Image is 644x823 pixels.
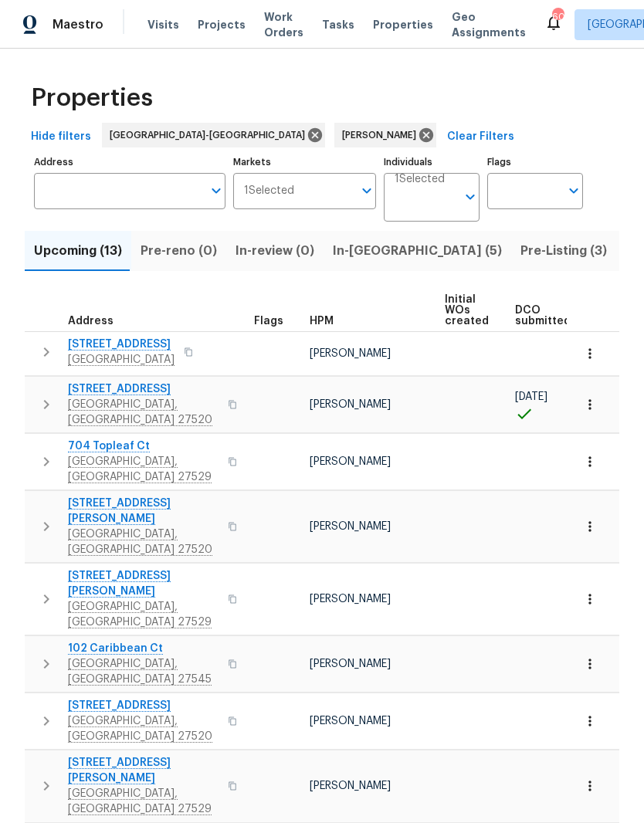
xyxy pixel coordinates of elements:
span: Pre-reno (0) [141,240,217,262]
span: [PERSON_NAME] [310,594,391,605]
span: [PERSON_NAME] [310,456,391,467]
span: [PERSON_NAME] [310,521,391,532]
span: [PERSON_NAME] [310,716,391,726]
span: 1 Selected [244,185,294,198]
button: Open [563,180,585,202]
span: Initial WOs created [445,294,489,327]
label: Markets [233,157,377,167]
span: [PERSON_NAME] [310,659,391,669]
div: [PERSON_NAME] [334,123,436,147]
span: Flags [254,316,283,327]
div: 60 [552,9,563,25]
button: Hide filters [25,123,97,151]
span: [PERSON_NAME] [342,127,422,143]
span: Pre-Listing (3) [520,240,607,262]
button: Open [356,180,378,202]
span: 1 Selected [395,173,445,186]
span: [GEOGRAPHIC_DATA]-[GEOGRAPHIC_DATA] [110,127,311,143]
button: Clear Filters [441,123,520,151]
span: [PERSON_NAME] [310,348,391,359]
span: Address [68,316,114,327]
span: Clear Filters [447,127,514,147]
span: Visits [147,17,179,32]
span: [PERSON_NAME] [310,781,391,791]
span: HPM [310,316,334,327]
span: Properties [373,17,433,32]
span: [PERSON_NAME] [310,399,391,410]
span: Properties [31,90,153,106]
span: Upcoming (13) [34,240,122,262]
label: Flags [487,157,583,167]
span: Work Orders [264,9,303,40]
span: [DATE] [515,391,547,402]
div: [GEOGRAPHIC_DATA]-[GEOGRAPHIC_DATA] [102,123,325,147]
button: Open [205,180,227,202]
span: Maestro [53,17,103,32]
span: DCO submitted [515,305,571,327]
label: Address [34,157,225,167]
span: In-[GEOGRAPHIC_DATA] (5) [333,240,502,262]
span: Tasks [322,19,354,30]
span: Geo Assignments [452,9,526,40]
span: In-review (0) [236,240,314,262]
label: Individuals [384,157,480,167]
span: Projects [198,17,246,32]
span: Hide filters [31,127,91,147]
button: Open [459,186,481,208]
